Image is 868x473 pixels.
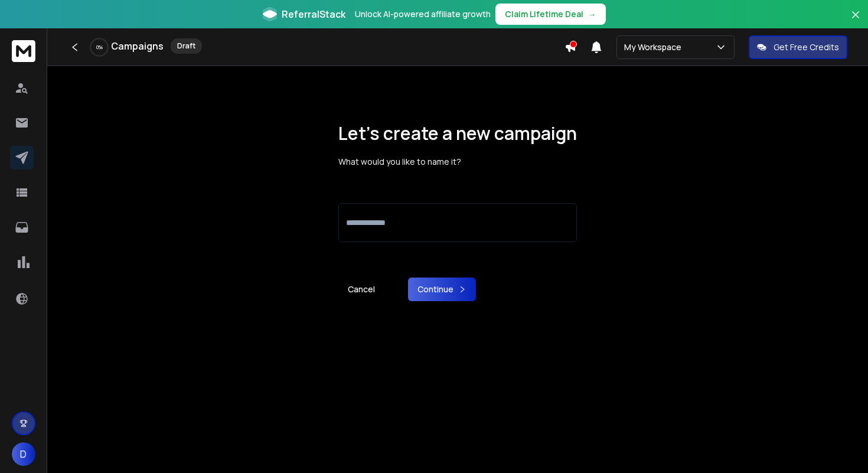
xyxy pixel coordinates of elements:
[774,41,839,53] p: Get Free Credits
[96,44,103,51] p: 0 %
[495,4,606,25] button: Claim Lifetime Deal→
[624,41,686,53] p: My Workspace
[12,442,35,466] button: D
[282,7,345,21] span: ReferralStack
[111,39,164,53] h1: Campaigns
[338,123,577,144] h1: Let’s create a new campaign
[588,8,596,20] span: →
[355,8,491,20] p: Unlock AI-powered affiliate growth
[338,156,577,168] p: What would you like to name it?
[171,38,202,54] div: Draft
[338,278,384,301] a: Cancel
[848,7,863,35] button: Close banner
[749,35,847,59] button: Get Free Credits
[408,278,476,301] button: Continue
